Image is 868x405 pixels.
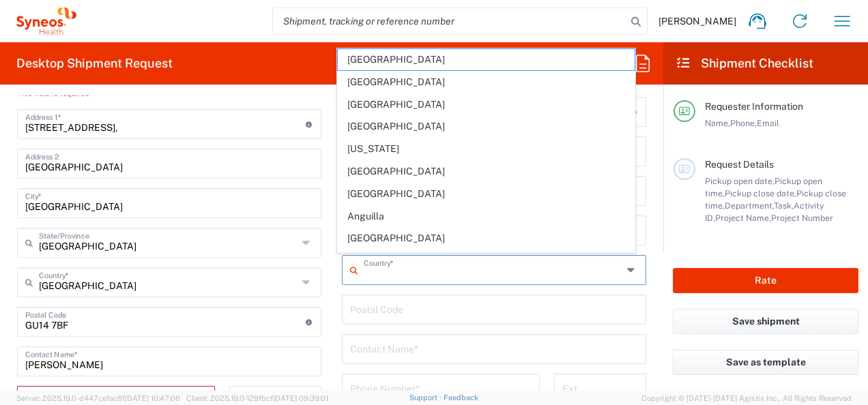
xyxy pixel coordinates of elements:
[725,200,774,211] span: Department,
[673,350,858,375] button: Save as template
[705,176,775,186] span: Pickup open date,
[338,138,634,160] span: [US_STATE]
[715,213,771,223] span: Project Name,
[757,118,779,128] span: Email
[705,118,730,128] span: Name,
[673,268,858,293] button: Rate
[641,392,852,404] span: Copyright © [DATE]-[DATE] Agistix Inc., All Rights Reserved
[409,393,444,402] a: Support
[16,394,180,402] span: Server: 2025.19.0-d447cefac8f
[186,394,328,402] span: Client: 2025.19.0-129fbcf
[705,101,803,112] span: Requester Information
[774,200,794,211] span: Task,
[444,393,478,402] a: Feedback
[338,206,634,227] span: Anguilla
[705,159,774,170] span: Request Details
[338,228,634,249] span: [GEOGRAPHIC_DATA]
[659,15,736,27] span: [PERSON_NAME]
[338,116,634,137] span: [GEOGRAPHIC_DATA]
[273,394,328,402] span: [DATE] 09:39:01
[273,8,626,34] input: Shipment, tracking or reference number
[771,213,833,223] span: Project Number
[338,250,634,271] span: [GEOGRAPHIC_DATA]
[676,55,813,72] h2: Shipment Checklist
[673,309,858,334] button: Save shipment
[725,188,796,198] span: Pickup close date,
[730,118,757,128] span: Phone,
[338,183,634,205] span: [GEOGRAPHIC_DATA]
[125,394,180,402] span: [DATE] 10:47:06
[338,94,634,115] span: [GEOGRAPHIC_DATA]
[16,55,173,72] h2: Desktop Shipment Request
[338,161,634,182] span: [GEOGRAPHIC_DATA]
